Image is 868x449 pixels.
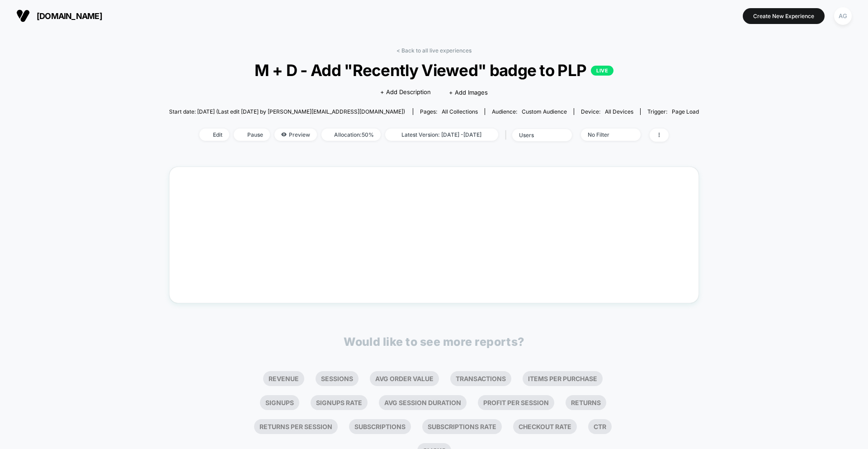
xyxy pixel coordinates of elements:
[422,419,502,434] li: Subscriptions Rate
[316,371,359,386] li: Sessions
[442,108,478,115] span: all collections
[370,371,439,386] li: Avg Order Value
[605,108,633,115] span: all devices
[523,371,603,386] li: Items Per Purchase
[169,108,405,115] span: Start date: [DATE] (Last edit [DATE] by [PERSON_NAME][EMAIL_ADDRESS][DOMAIN_NAME])
[260,395,299,410] li: Signups
[588,131,624,138] div: No Filter
[591,66,613,76] p: LIVE
[344,335,524,349] p: Would like to see more reports?
[263,371,304,386] li: Revenue
[574,108,640,115] span: Device:
[234,129,270,141] span: Pause
[254,419,338,434] li: Returns Per Session
[449,89,488,96] span: + Add Images
[513,419,577,434] li: Checkout Rate
[14,9,105,23] button: [DOMAIN_NAME]
[743,8,825,24] button: Create New Experience
[588,419,612,434] li: Ctr
[311,395,368,410] li: Signups Rate
[321,129,381,141] span: Allocation: 50%
[16,9,30,23] img: Visually logo
[566,395,606,410] li: Returns
[503,129,512,142] span: |
[647,108,699,115] div: Trigger:
[199,129,229,141] span: Edit
[195,61,672,80] span: M + D - Add "Recently Viewed" badge to PLP
[672,108,699,115] span: Page Load
[385,129,498,141] span: Latest Version: [DATE] - [DATE]
[37,11,102,21] span: [DOMAIN_NAME]
[478,395,554,410] li: Profit Per Session
[834,7,852,25] div: AG
[396,47,472,54] a: < Back to all live experiences
[349,419,411,434] li: Subscriptions
[380,88,431,97] span: + Add Description
[492,108,567,115] div: Audience:
[522,108,567,115] span: Custom Audience
[450,371,511,386] li: Transactions
[519,132,555,139] div: users
[274,129,317,141] span: Preview
[379,395,467,410] li: Avg Session Duration
[420,108,478,115] div: Pages:
[831,7,854,25] button: AG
